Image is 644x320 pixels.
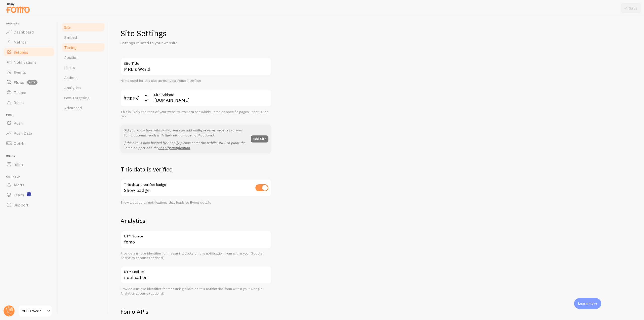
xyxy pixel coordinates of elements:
[3,67,55,77] a: Events
[3,138,55,148] a: Opt-In
[3,87,55,97] a: Theme
[120,40,241,46] p: Settings related to your website
[120,308,271,315] h2: Fomo APIs
[120,217,271,225] h2: Analytics
[3,180,55,190] a: Alerts
[14,90,26,95] span: Theme
[14,192,24,197] span: Learn
[27,192,31,196] svg: <p>Watch New Feature Tutorials!</p>
[120,28,271,39] h1: Site Settings
[120,89,151,107] div: https://
[3,200,55,210] a: Support
[120,251,271,260] div: Provide a unique identifier for measuring clicks on this notification from within your Google Ana...
[14,100,24,105] span: Rules
[61,73,105,83] a: Actions
[120,179,271,197] div: Show badge
[64,45,76,50] span: Timing
[14,40,27,45] span: Metrics
[64,35,77,40] span: Embed
[3,37,55,47] a: Metrics
[3,159,55,169] a: Inline
[3,27,55,37] a: Dashboard
[3,97,55,108] a: Rules
[120,266,271,275] label: UTM Medium
[574,298,601,309] div: Learn more
[61,62,105,73] a: Limits
[61,93,105,103] a: Geo Targeting
[61,42,105,52] a: Timing
[151,89,271,98] label: Site Address
[14,29,34,34] span: Dashboard
[64,75,77,80] span: Actions
[18,305,52,317] a: MRE's World
[6,154,55,158] span: Inline
[3,118,55,128] a: Push
[5,1,30,14] img: fomo-relay-logo-orange.svg
[61,103,105,113] a: Advanced
[14,141,25,146] span: Opt-In
[14,121,23,126] span: Push
[3,47,55,57] a: Settings
[120,165,271,173] h2: This data is verified
[6,175,55,179] span: Get Help
[158,146,190,150] a: Shopify Notification
[578,301,597,306] p: Learn more
[14,80,24,85] span: Flows
[64,105,82,110] span: Advanced
[6,22,55,25] span: Pop-ups
[14,70,26,75] span: Events
[22,308,46,314] span: MRE's World
[14,50,28,55] span: Settings
[3,57,55,67] a: Notifications
[61,83,105,93] a: Analytics
[3,190,55,200] a: Learn
[27,80,37,85] span: beta
[64,25,71,30] span: Site
[3,77,55,87] a: Flows beta
[61,22,105,32] a: Site
[14,202,28,207] span: Support
[120,287,271,296] div: Provide a unique identifier for measuring clicks on this notification from within your Google Ana...
[124,140,248,150] p: If the site is also hosted by Shopify please enter the public URL. To plant the Fomo snippet add the
[14,60,36,65] span: Notifications
[64,85,81,90] span: Analytics
[120,231,271,239] label: UTM Source
[14,182,24,187] span: Alerts
[251,135,268,143] button: Add Site
[120,200,271,205] div: Show a badge on notifications that leads to Event details
[151,89,271,107] input: myhonestcompany.com
[120,110,271,119] div: This is likely the root of your website. You can show/hide Fomo on specific pages under Rules tab
[64,65,75,70] span: Limits
[61,32,105,42] a: Embed
[6,114,55,117] span: Push
[120,79,271,83] div: Name used for this site across your Fomo interface
[64,95,90,100] span: Geo Targeting
[64,55,78,60] span: Position
[61,52,105,62] a: Position
[3,128,55,138] a: Push Data
[120,58,271,66] label: Site Title
[124,128,248,138] p: Did you know that with Fomo, you can add multiple other websites to your Fomo account, each with ...
[14,162,23,167] span: Inline
[14,131,32,136] span: Push Data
